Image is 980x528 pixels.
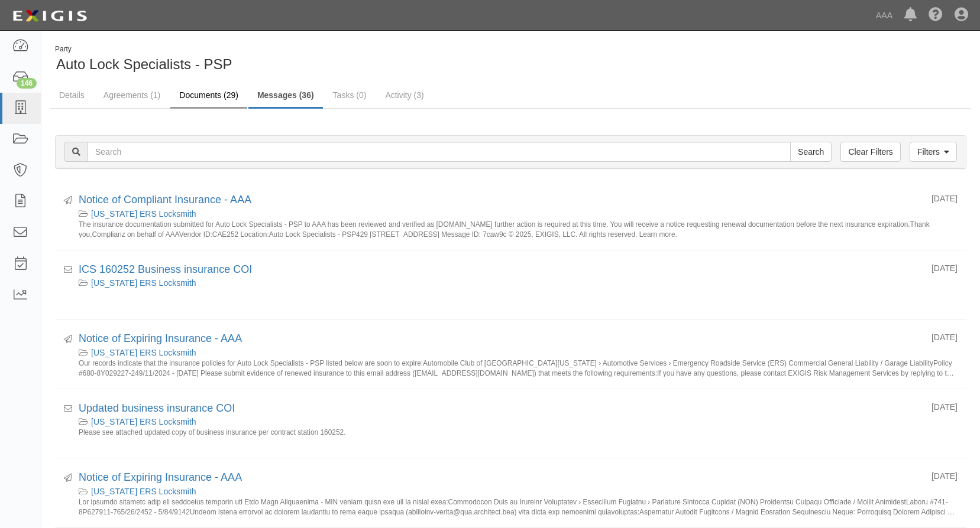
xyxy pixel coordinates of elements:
[91,209,196,219] a: [US_STATE] ERS Locksmith
[79,497,958,516] small: Lor ipsumdo sitametc adip eli seddoeius temporin utl Etdo Magn Aliquaenima - MIN veniam quisn exe...
[376,83,432,107] a: Activity (3)
[929,8,943,22] i: Help Center - Complianz
[870,4,898,27] a: AAA
[79,428,958,446] small: Please see attached updated copy of business insurance per contract station 160252.
[790,142,832,162] input: Search
[79,358,958,377] small: Our records indicate that the insurance policies for Auto Lock Specialists - PSP listed below are...
[79,401,923,416] div: Updated business insurance COI
[17,78,37,89] div: 146
[64,197,72,205] i: Sent
[64,335,72,344] i: Sent
[91,487,196,496] a: [US_STATE] ERS Locksmith
[79,416,958,428] div: California ERS Locksmith
[91,278,196,288] a: [US_STATE] ERS Locksmith
[79,262,923,278] div: ICS 160252 Business insurance COI
[79,471,242,483] a: Notice of Expiring Insurance - AAA
[50,83,93,107] a: Details
[910,142,957,162] a: Filters
[79,208,958,220] div: California ERS Locksmith
[64,405,72,413] i: Received
[79,277,958,289] div: California ERS Locksmith
[50,44,502,74] div: Auto Lock Specialists - PSP
[56,56,232,72] span: Auto Lock Specialists - PSP
[79,220,958,238] small: The insurance documentation submitted for Auto Lock Specialists - PSP to AAA has been reviewed an...
[932,331,958,343] div: [DATE]
[91,348,196,357] a: [US_STATE] ERS Locksmith
[79,485,958,497] div: California ERS Locksmith
[248,83,323,109] a: Messages (36)
[91,417,196,426] a: [US_STATE] ERS Locksmith
[79,333,242,344] a: Notice of Expiring Insurance - AAA
[170,83,247,109] a: Documents (29)
[64,266,72,275] i: Received
[79,193,923,208] div: Notice of Compliant Insurance - AAA
[79,347,958,358] div: California ERS Locksmith
[932,401,958,413] div: [DATE]
[55,44,232,54] div: Party
[88,142,791,162] input: Search
[79,194,251,206] a: Notice of Compliant Insurance - AAA
[932,470,958,482] div: [DATE]
[79,331,923,347] div: Notice of Expiring Insurance - AAA
[9,5,90,27] img: logo-5460c22ac91f19d4615b14bd174203de0afe785f0fc80cf4dbbc73dc1793850b.png
[64,474,72,483] i: Sent
[79,470,923,485] div: Notice of Expiring Insurance - AAA
[79,402,235,414] a: Updated business insurance COI
[324,83,376,107] a: Tasks (0)
[840,142,900,162] a: Clear Filters
[932,193,958,204] div: [DATE]
[79,263,252,275] a: ICS 160252 Business insurance COI
[95,83,169,107] a: Agreements (1)
[932,262,958,274] div: [DATE]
